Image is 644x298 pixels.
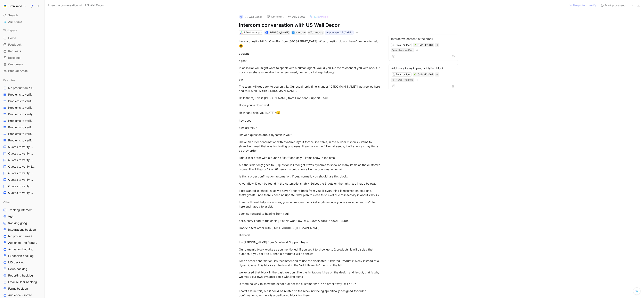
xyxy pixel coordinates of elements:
span: Problems to verify Forms [8,125,34,129]
span: Home [8,36,16,40]
h1: Intercom conversation with US Wall Decor [239,22,381,28]
a: Problems to verify Email Builder [2,111,43,117]
div: intercomaug25 [DATE] 10:40 [326,30,353,35]
div: Intercom [295,30,305,35]
span: [PERSON_NAME] [269,31,289,34]
div: For an order confirmation, it’s recommended to use the dedicated "Ordered Products" block instead... [239,259,381,267]
a: Forms backlog [2,286,43,292]
span: 😊 [276,111,280,115]
span: Activation backlog [8,247,33,251]
div: agent [239,59,381,63]
a: Product Areas [2,68,43,74]
a: Audience - no feature tag [2,240,43,246]
div: OMN-111068 [418,72,433,77]
span: Audience - no feature tag [8,241,38,245]
span: To process [310,30,323,35]
a: No product area (Unknowns) [2,233,43,239]
a: Problems to verify DeCo [2,105,43,111]
a: Customers [2,61,43,67]
a: Requests [2,48,43,54]
div: User-verified [398,48,413,52]
span: Requests [8,49,21,53]
div: we've used that block in the past, we don't like the limitations it has on the design and layout,... [239,270,381,279]
div: U [239,15,243,19]
div: OMN-111484 [418,43,433,47]
span: Expansion backlog [8,254,34,258]
div: Looking forward to hearing from you! [239,211,381,216]
a: Expansion backlog [2,253,43,259]
a: Quotes to verify MO [2,183,43,189]
div: I just wanted to check in, as we haven’t heard back from you. If everything is resolved on your e... [239,189,381,197]
span: Reporting backlog [8,273,33,278]
div: A workflow ID can be found in the Automations tab > Select the 3 dots on the right (see image bel... [239,181,381,186]
div: have a questionHi! I'm OmniBot from [GEOGRAPHIC_DATA]. What question do you have? I'm here to help! [239,39,381,49]
a: Tracking intercom [2,207,43,213]
span: test [8,214,13,219]
span: Quotes to verify DeCo [8,158,34,162]
div: Is this a order confirmation automation. If yes, normally you should use this block: [239,174,381,178]
span: Other [3,200,11,204]
span: Quotes to verify Audience [8,151,34,156]
button: 🌱 [414,73,416,76]
a: Quotes to verify Reporting [2,190,43,196]
div: Workspace [2,27,43,33]
span: 😊 [239,44,243,48]
span: Problems to verify Email Builder [8,112,35,116]
span: Favorites [3,78,15,82]
span: Problems to verify DeCo [8,106,34,110]
div: yes [239,77,381,81]
span: Quotes to verify MO [8,184,33,188]
a: test [2,213,43,220]
div: hey good [239,118,381,123]
span: Intercom conversation with US Wall Decor [48,3,104,8]
button: Comment [265,14,285,19]
div: If you still need help, no worries, you can reopen the ticket anytime once you’re available, and ... [239,200,381,209]
span: Problems to verify Activation [8,93,35,97]
a: Activation backlog [2,246,43,252]
a: Releases [2,55,43,61]
span: Summarize [314,15,328,19]
img: 🌱 [414,73,416,76]
span: Forms backlog [8,287,28,291]
div: Hi there! [239,233,381,237]
button: UUS Wall Decor [237,14,264,20]
a: Reporting backlog [2,272,43,279]
span: DeCo backlog [8,267,27,271]
a: Quotes to verify DeCo [2,157,43,163]
div: Interactive content in the email [391,36,456,41]
div: Email builder [396,72,410,77]
button: Summarize [308,14,330,20]
div: To process [308,30,324,35]
a: No product area (Unknowns) [2,85,43,91]
span: Tracking intercom [8,208,32,212]
a: Problems to verify Activation [2,91,43,98]
div: Search [2,12,43,18]
div: Hope you're doing well! [239,103,381,107]
span: Email builder backlog [8,280,37,284]
span: Search [8,13,18,18]
div: how are you? [239,125,381,130]
div: Add more items in product listing block [391,66,456,71]
img: Omnisend [3,4,7,8]
div: K [266,31,268,34]
a: Problems to verify Expansion [2,118,43,124]
span: Releases [8,56,21,60]
div: I can’t assure this, but it could be related to the block not being specifically designed for ord... [239,289,381,297]
a: Email builder backlog [2,279,43,285]
span: Customers [8,62,23,66]
span: MO backlog [8,260,25,264]
div: i have an order confirmation with dynamic layout for the line items, in the builder it shows 2 it... [239,140,381,153]
button: 🌱 [414,44,416,46]
div: 2 Product Areas [244,30,262,35]
span: No product area (Unknowns) [8,86,36,90]
img: 🌱 [414,44,416,46]
span: Audience - sorted [8,293,32,297]
span: Feedback [8,43,22,47]
button: OmnisendOmnisend [2,3,27,9]
a: Problems to verify Forms [2,124,43,130]
button: No quote to verify [567,2,598,8]
span: Product Areas [8,69,28,73]
div: i made a test order with [EMAIL_ADDRESS][DOMAIN_NAME] [239,226,381,230]
a: tracking gong [2,220,43,226]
